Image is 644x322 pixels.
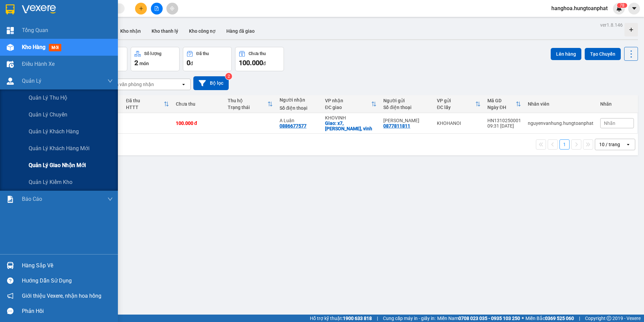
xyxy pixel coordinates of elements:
svg: open [625,142,631,147]
div: Thu hộ [228,98,267,103]
span: mới [49,44,61,51]
div: Phản hồi [22,306,113,316]
button: Tạo Chuyến [585,48,621,60]
th: Toggle SortBy [123,95,172,113]
span: Quản lý giao nhận mới [29,161,86,169]
div: 0877811811 [383,123,410,129]
th: Toggle SortBy [484,95,524,113]
span: Miền Nam [437,315,520,322]
span: Quản lý khách hàng mới [29,144,90,153]
div: 100.000 đ [176,120,221,126]
span: down [107,78,113,84]
span: Giới thiệu Vexere, nhận hoa hồng [22,292,101,300]
div: VP gửi [437,98,475,103]
div: KHOVINH [325,115,377,120]
span: Cung cấp máy in - giấy in: [383,315,436,322]
img: warehouse-icon [7,78,14,85]
strong: 0369 525 060 [545,316,574,321]
div: 10 / trang [599,141,620,148]
span: Quản lý khách hàng [29,127,79,136]
span: message [7,308,13,314]
div: Hướng dẫn sử dụng [22,276,113,286]
div: Chọn văn phòng nhận [107,81,154,88]
div: A Luân [280,118,318,123]
span: Quản lý chuyến [29,110,67,119]
sup: 78 [617,3,627,8]
span: Báo cáo [22,195,42,203]
div: 09:31 [DATE] [487,123,521,129]
sup: 2 [225,73,232,80]
button: 1 [559,139,570,150]
span: Hỗ trợ kỹ thuật: [310,315,372,322]
span: Quản lý kiểm kho [29,178,72,186]
div: 0886677577 [280,123,307,129]
div: ĐC giao [325,105,372,110]
div: Tạo kho hàng mới [624,23,638,36]
span: 0 [187,59,190,67]
span: Quản Lý [22,77,41,85]
span: 100.000 [239,59,263,67]
strong: 1900 633 818 [343,316,372,321]
div: Chưa thu [176,101,221,107]
span: 2 [134,59,138,67]
button: file-add [151,3,163,15]
button: Lên hàng [551,48,581,60]
div: ver 1.8.146 [600,21,623,29]
span: Kho hàng [22,44,45,50]
div: Số điện thoại [280,105,318,111]
span: Quản lý thu hộ [29,93,67,102]
span: copyright [607,316,611,321]
span: caret-down [631,5,637,11]
button: Kho nhận [115,23,146,39]
div: KHOHANOI [437,120,481,126]
span: Tổng Quan [22,26,48,34]
img: warehouse-icon [7,262,14,269]
span: | [377,315,378,322]
span: question-circle [7,277,13,284]
span: đ [263,61,266,66]
div: VP nhận [325,98,372,103]
div: Hàng sắp về [22,261,113,271]
button: Kho công nợ [184,23,221,39]
div: Người nhận [280,97,318,103]
th: Toggle SortBy [433,95,484,113]
span: | [579,315,580,322]
img: warehouse-icon [7,44,14,51]
span: aim [170,6,174,11]
svg: open [181,82,186,87]
img: solution-icon [7,196,14,203]
div: Đã thu [126,98,164,103]
span: hanghoa.hungtoanphat [546,4,613,12]
div: Mã GD [487,98,516,103]
span: món [139,61,149,66]
div: Đã thu [196,51,209,56]
button: caret-down [628,3,640,15]
div: ĐC lấy [437,105,475,110]
div: Nhãn [600,101,634,107]
span: Miền Bắc [525,315,574,322]
img: icon-new-feature [616,5,622,11]
button: Đã thu0đ [183,47,232,71]
img: warehouse-icon [7,61,14,68]
button: aim [166,3,178,15]
div: Nhân viên [528,101,593,107]
img: dashboard-icon [7,27,14,34]
span: plus [139,6,143,11]
span: Điều hành xe [22,60,55,68]
button: Kho thanh lý [146,23,184,39]
button: Số lượng2món [131,47,180,71]
span: 8 [622,3,624,8]
th: Toggle SortBy [322,95,380,113]
button: plus [135,3,147,15]
span: 7 [620,3,622,8]
div: nguyenvanhung.hungtoanphat [528,120,593,126]
span: file-add [154,6,159,11]
button: Hàng đã giao [221,23,260,39]
div: Hanh Hiền [383,118,430,123]
div: Người gửi [383,98,430,103]
div: Số điện thoại [383,105,430,110]
div: Trạng thái [228,105,267,110]
button: Chưa thu100.000đ [235,47,284,71]
div: Giao: x7, nghi ân, vinh [325,120,377,131]
span: down [107,196,113,202]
